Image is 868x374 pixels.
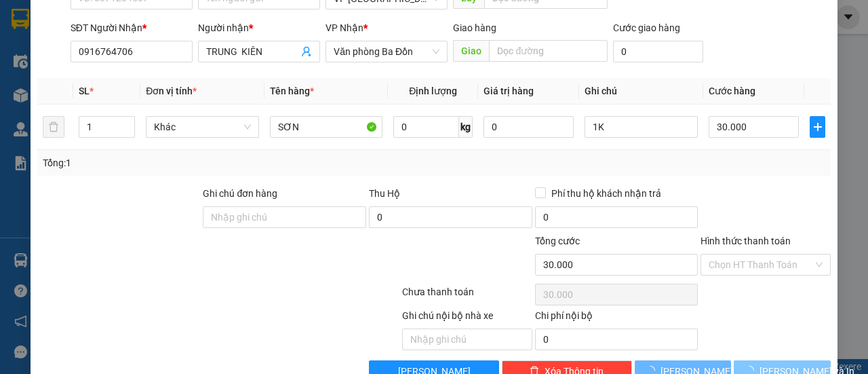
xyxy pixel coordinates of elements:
span: Văn phòng Ba Đồn [334,41,439,62]
span: Thu Hộ [369,188,400,199]
div: SĐT Người Nhận [71,20,193,35]
div: Người nhận [198,20,320,35]
input: Ghi Chú [585,116,698,138]
div: Ghi chú nội bộ nhà xe [402,308,532,329]
div: Chi phí nội bộ [535,308,698,329]
span: SL [79,86,90,96]
input: Dọc đường [489,40,607,62]
span: kg [459,116,473,138]
span: Giao [453,40,489,62]
span: Giao hàng [453,22,496,33]
input: Nhập ghi chú [402,329,532,350]
button: plus [810,116,825,138]
span: Phí thu hộ khách nhận trả [546,186,667,201]
h2: 1R8RT6UP [7,79,109,101]
span: Tên hàng [270,86,314,96]
label: Cước giao hàng [613,22,680,33]
label: Hình thức thanh toán [701,236,791,246]
input: VD: Bàn, Ghế [270,116,383,138]
th: Ghi chú [579,78,703,105]
span: VP Nhận [325,22,363,33]
span: plus [810,121,825,132]
label: Ghi chú đơn hàng [203,188,277,199]
span: Cước hàng [709,86,755,96]
input: Cước giao hàng [613,41,703,62]
span: user-add [301,46,312,57]
span: Khác [154,117,251,137]
button: delete [43,116,64,138]
input: Ghi chú đơn hàng [203,206,366,228]
span: Giá trị hàng [484,86,534,96]
span: Tổng cước [535,236,580,246]
span: Định lượng [409,86,457,96]
div: Chưa thanh toán [401,284,534,308]
div: Tổng: 1 [43,155,336,170]
b: [PERSON_NAME] [82,32,229,54]
h1: Giao dọc đường [71,79,391,126]
span: Đơn vị tính [146,86,197,96]
input: 0 [484,116,574,138]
